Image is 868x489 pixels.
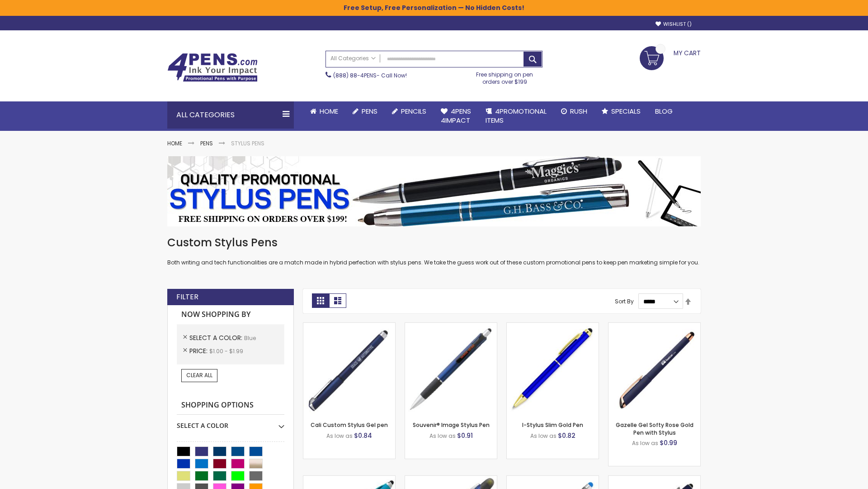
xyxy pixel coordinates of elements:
[345,101,385,121] a: Pens
[333,72,407,79] span: - Call Now!
[554,101,594,121] a: Rush
[333,72,377,79] a: (888) 88-4PENS
[660,438,677,447] span: $0.99
[320,106,338,116] span: Home
[507,322,599,330] a: I-Stylus Slim Gold-Blue
[609,323,700,415] img: Gazelle Gel Softy Rose Gold Pen with Stylus-Blue
[303,322,395,330] a: Cali Custom Stylus Gel pen-Blue
[616,421,693,436] a: Gazelle Gel Softy Rose Gold Pen with Stylus
[354,431,372,440] span: $0.84
[303,101,345,121] a: Home
[330,55,376,62] span: All Categories
[385,101,434,121] a: Pencils
[609,322,700,330] a: Gazelle Gel Softy Rose Gold Pen with Stylus-Blue
[530,432,557,440] span: As low as
[648,101,680,121] a: Blog
[244,334,256,342] span: Blue
[167,156,701,226] img: Stylus Pens
[405,475,497,483] a: Souvenir® Jalan Highlighter Stylus Pen Combo-Blue
[311,421,388,429] a: Cali Custom Stylus Gel pen
[486,106,547,125] span: 4PROMOTIONAL ITEMS
[405,322,497,330] a: Souvenir® Image Stylus Pen-Blue
[558,431,576,440] span: $0.82
[467,67,543,86] div: Free shipping on pen orders over $199
[615,297,634,305] label: Sort By
[594,101,648,121] a: Specials
[405,323,497,415] img: Souvenir® Image Stylus Pen-Blue
[326,51,380,66] a: All Categories
[362,106,377,116] span: Pens
[326,432,353,440] span: As low as
[441,106,471,125] span: 4Pens 4impact
[181,369,217,382] a: Clear All
[303,475,395,483] a: Neon Stylus Highlighter-Pen Combo-Blue
[434,101,478,131] a: 4Pens4impact
[167,235,701,267] div: Both writing and tech functionalities are a match made in hybrid perfection with stylus pens. We ...
[167,53,258,82] img: 4Pens Custom Pens and Promotional Products
[167,139,182,147] a: Home
[611,106,641,116] span: Specials
[522,421,583,429] a: I-Stylus Slim Gold Pen
[186,371,212,379] span: Clear All
[176,292,198,302] strong: Filter
[177,415,284,430] div: Select A Color
[401,106,426,116] span: Pencils
[413,421,490,429] a: Souvenir® Image Stylus Pen
[655,106,673,116] span: Blog
[570,106,587,116] span: Rush
[457,431,473,440] span: $0.91
[177,396,284,415] strong: Shopping Options
[429,432,456,440] span: As low as
[167,101,294,129] div: All Categories
[231,139,264,147] strong: Stylus Pens
[478,101,554,131] a: 4PROMOTIONALITEMS
[200,139,213,147] a: Pens
[167,235,701,250] h1: Custom Stylus Pens
[632,439,658,447] span: As low as
[177,305,284,324] strong: Now Shopping by
[303,323,395,415] img: Cali Custom Stylus Gel pen-Blue
[507,323,599,415] img: I-Stylus Slim Gold-Blue
[507,475,599,483] a: Islander Softy Gel with Stylus - ColorJet Imprint-Blue
[656,21,692,28] a: Wishlist
[189,333,244,342] span: Select A Color
[312,293,329,308] strong: Grid
[189,346,209,355] span: Price
[209,347,243,355] span: $1.00 - $1.99
[609,475,700,483] a: Custom Soft Touch® Metal Pens with Stylus-Blue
